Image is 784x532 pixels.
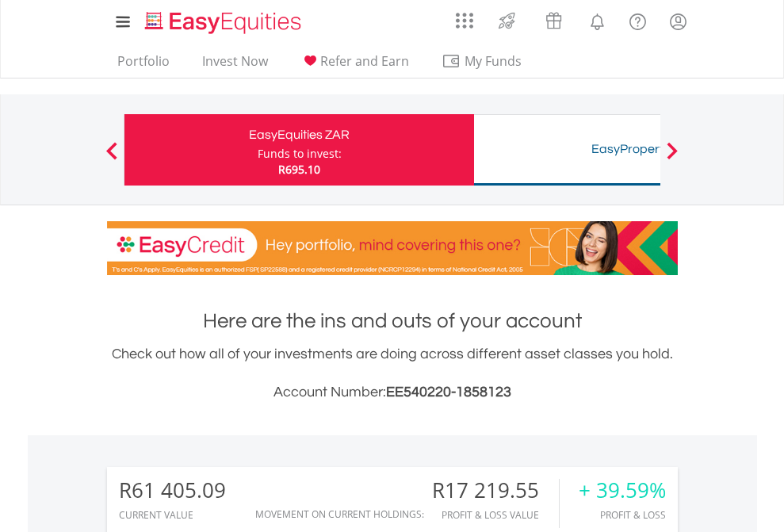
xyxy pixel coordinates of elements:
img: grid-menu-icon.svg [456,12,473,29]
a: Refer and Earn [294,53,415,78]
a: FAQ's and Support [618,4,658,36]
img: vouchers-v2.svg [541,8,567,33]
span: Refer and Earn [320,52,409,70]
a: Home page [139,4,308,36]
div: R17 219.55 [432,479,559,502]
h1: Here are the ins and outs of your account [107,307,678,335]
button: Next [656,150,688,166]
a: Portfolio [111,53,176,78]
div: Profit & Loss Value [432,510,559,520]
div: EasyEquities ZAR [134,124,465,146]
button: Previous [96,150,128,166]
span: My Funds [442,51,545,71]
a: Notifications [577,4,618,36]
h3: Account Number: [107,381,678,404]
span: R695.10 [278,162,320,177]
div: Check out how all of your investments are doing across different asset classes you hold. [107,343,678,404]
a: Vouchers [530,4,577,33]
div: + 39.59% [579,479,666,502]
div: Movement on Current Holdings: [255,509,424,519]
a: AppsGrid [446,4,484,29]
div: Profit & Loss [579,510,666,520]
a: Invest Now [196,53,274,78]
img: thrive-v2.svg [494,8,520,33]
div: R61 405.09 [119,479,226,502]
div: CURRENT VALUE [119,510,226,520]
div: Funds to invest: [258,146,342,162]
img: EasyCredit Promotion Banner [107,221,678,275]
img: EasyEquities_Logo.png [142,10,308,36]
a: My Profile [658,4,698,39]
span: EE540220-1858123 [386,385,511,400]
